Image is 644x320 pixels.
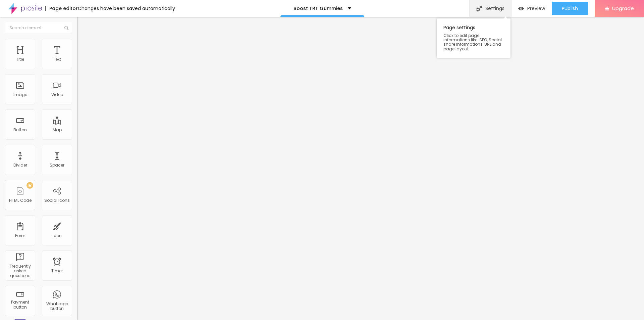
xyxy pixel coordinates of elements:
div: Form [15,233,25,238]
div: Image [13,92,27,97]
div: Changes have been saved automatically [78,6,175,11]
iframe: Editor [77,17,644,320]
div: Payment button [7,300,33,310]
div: Icon [53,233,62,238]
div: Map [53,128,62,132]
img: Icone [476,6,482,11]
div: Whatsapp button [44,302,70,311]
div: Page settings [437,18,511,58]
div: Title [16,57,24,62]
img: view-1.svg [518,6,524,11]
input: Search element [5,22,72,34]
button: Preview [512,2,552,15]
span: Publish [562,6,578,11]
div: Timer [51,269,63,273]
div: Divider [13,163,27,168]
div: Page editor [45,6,78,11]
div: Video [51,92,63,97]
p: Boost TRT Gummies [293,6,343,11]
div: Social Icons [44,198,70,203]
div: Button [13,128,27,132]
span: Preview [527,6,545,11]
div: Spacer [50,163,64,168]
span: Upgrade [612,5,634,11]
div: HTML Code [9,198,32,203]
button: Publish [552,2,588,15]
div: Text [53,57,61,62]
span: Click to edit page informations like: SEO, Social share informations, URL and page layout. [443,33,504,51]
div: Frequently asked questions [7,264,33,278]
img: Icone [64,26,68,30]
